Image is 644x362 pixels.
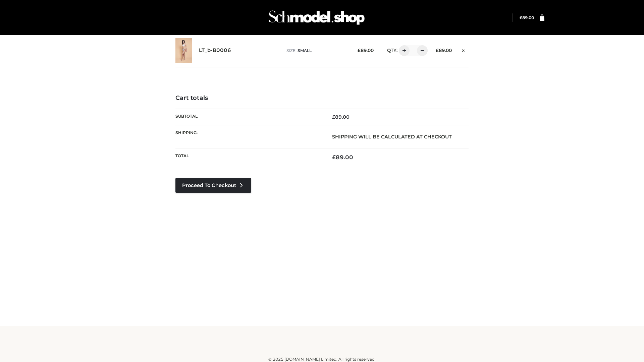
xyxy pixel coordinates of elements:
[380,45,425,56] div: QTY:
[520,15,534,20] bdi: 89.00
[332,114,335,120] span: £
[332,114,350,120] bdi: 89.00
[436,48,452,53] bdi: 89.00
[175,125,322,148] th: Shipping:
[175,148,322,166] th: Total
[332,154,353,161] bdi: 89.00
[358,48,374,53] bdi: 89.00
[175,109,322,125] th: Subtotal
[520,15,522,20] span: £
[286,48,347,54] p: size :
[459,45,469,54] a: Remove this item
[175,178,251,193] a: Proceed to Checkout
[199,47,231,54] a: LT_b-B0006
[358,48,361,53] span: £
[175,95,469,102] h4: Cart totals
[175,38,192,63] img: LT_b-B0006 - SMALL
[332,134,452,140] strong: Shipping will be calculated at checkout
[298,48,312,53] span: SMALL
[520,15,534,20] a: £89.00
[436,48,439,53] span: £
[266,4,367,31] img: Schmodel Admin 964
[332,154,336,161] span: £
